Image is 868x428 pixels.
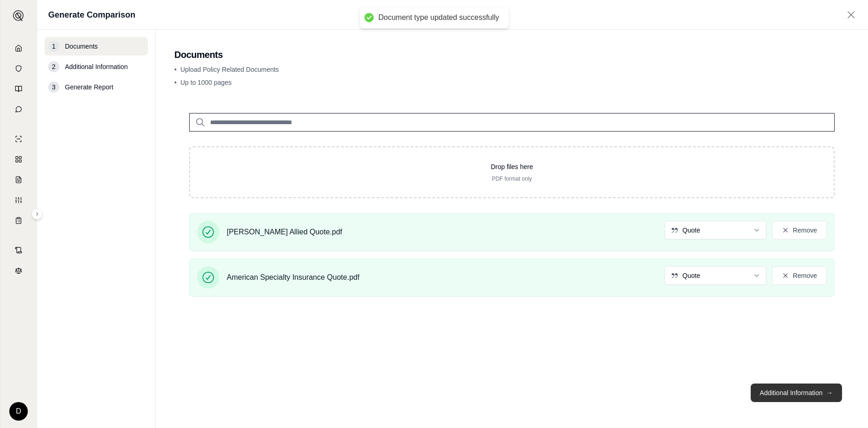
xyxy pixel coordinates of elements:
a: Prompt Library [6,80,31,98]
a: Chat [6,100,31,119]
img: Expand sidebar [13,10,24,21]
button: Expand sidebar [9,6,28,25]
button: Expand sidebar [32,208,43,220]
div: D [9,402,28,421]
button: Remove [772,266,827,285]
h2: Documents [174,48,849,61]
span: • [174,79,177,86]
span: Generate Report [65,82,113,92]
span: Additional Information [65,62,128,71]
div: 2 [48,61,59,72]
span: American Specialty Insurance Quote.pdf [227,272,359,283]
button: Remove [772,221,827,239]
div: 1 [48,41,59,52]
button: Additional Information→ [751,384,842,402]
h1: Generate Comparison [48,8,135,21]
a: Claim Coverage [6,170,31,189]
a: Documents Vault [6,59,31,78]
p: Drop files here [205,162,819,171]
span: Documents [65,42,98,51]
a: Contract Analysis [6,241,31,259]
a: Home [6,39,31,57]
a: Coverage Table [6,211,31,230]
div: 3 [48,82,59,93]
span: Up to 1000 pages [180,79,232,86]
a: Single Policy [6,130,31,148]
p: PDF format only [205,175,819,183]
span: • [174,66,177,73]
span: → [826,388,833,397]
span: [PERSON_NAME] Allied Quote.pdf [227,227,342,238]
a: Policy Comparisons [6,150,31,169]
span: Upload Policy Related Documents [180,66,279,73]
a: Custom Report [6,191,31,209]
a: Legal Search Engine [6,261,31,280]
div: Document type updated successfully [378,13,499,23]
